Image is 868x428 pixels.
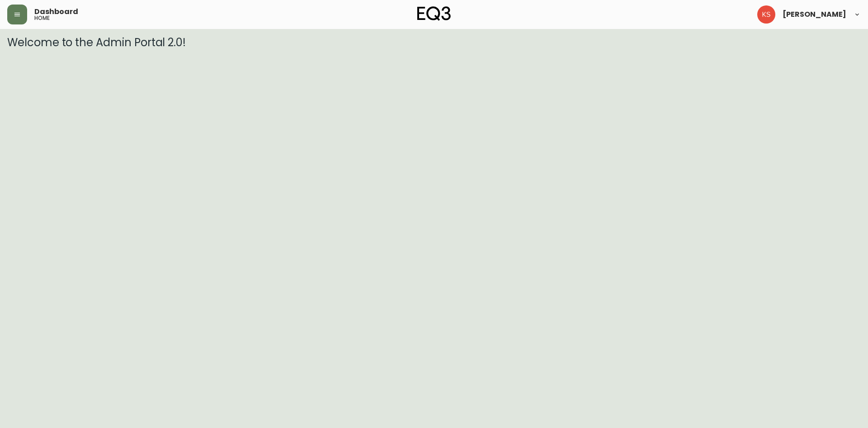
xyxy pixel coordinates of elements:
[34,15,50,21] h5: home
[757,5,775,24] img: e2d2a50d62d185d4f6f97e5250e9c2c6
[7,36,861,49] h3: Welcome to the Admin Portal 2.0!
[34,8,78,15] span: Dashboard
[417,6,451,21] img: logo
[783,11,846,18] span: [PERSON_NAME]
